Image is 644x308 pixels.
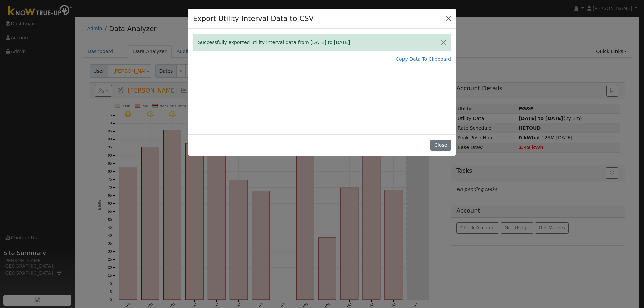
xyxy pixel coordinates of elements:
[193,34,451,51] div: Successfully exported utility interval data from [DATE] to [DATE]
[193,13,314,24] h4: Export Utility Interval Data to CSV
[430,140,451,151] button: Close
[396,56,451,63] a: Copy Data To Clipboard
[437,34,451,51] button: Close
[444,14,453,23] button: Close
